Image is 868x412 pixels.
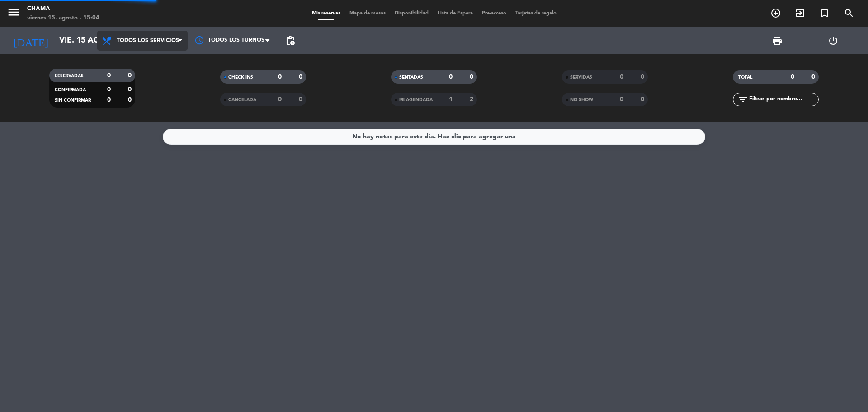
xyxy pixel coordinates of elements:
[570,98,593,102] span: NO SHOW
[433,11,477,16] span: Lista de Espera
[641,74,646,80] strong: 0
[772,35,783,46] span: print
[299,74,304,80] strong: 0
[107,86,111,93] strong: 0
[352,132,516,142] div: No hay notas para este día. Haz clic para agregar una
[620,74,623,80] strong: 0
[399,75,423,80] span: SENTADAS
[511,11,561,16] span: Tarjetas de regalo
[620,96,623,103] strong: 0
[819,8,830,19] i: turned_in_not
[737,94,748,105] i: filter_list
[55,88,86,92] span: CONFIRMADA
[791,74,794,80] strong: 0
[828,35,839,46] i: power_settings_new
[128,86,133,93] strong: 0
[84,35,95,46] i: arrow_drop_down
[449,96,453,103] strong: 1
[117,38,179,44] span: Todos los servicios
[299,96,304,103] strong: 0
[55,98,91,103] span: SIN CONFIRMAR
[7,5,20,19] i: menu
[128,97,133,103] strong: 0
[285,35,296,46] span: pending_actions
[7,31,55,51] i: [DATE]
[748,95,818,104] input: Filtrar por nombre...
[399,98,433,102] span: RE AGENDADA
[128,72,133,79] strong: 0
[278,74,282,80] strong: 0
[470,74,475,80] strong: 0
[570,75,592,80] span: SERVIDAS
[641,96,646,103] strong: 0
[795,8,806,19] i: exit_to_app
[844,8,854,19] i: search
[7,5,20,22] button: menu
[345,11,390,16] span: Mapa de mesas
[55,74,84,78] span: RESERVADAS
[470,96,475,103] strong: 2
[449,74,453,80] strong: 0
[770,8,781,19] i: add_circle_outline
[307,11,345,16] span: Mis reservas
[390,11,433,16] span: Disponibilidad
[811,74,817,80] strong: 0
[805,27,861,54] div: LOG OUT
[738,75,752,80] span: TOTAL
[278,96,282,103] strong: 0
[228,75,253,80] span: CHECK INS
[228,98,256,102] span: CANCELADA
[107,72,111,79] strong: 0
[27,5,99,14] div: CHAMA
[107,97,111,103] strong: 0
[27,14,99,23] div: viernes 15. agosto - 15:04
[477,11,511,16] span: Pre-acceso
